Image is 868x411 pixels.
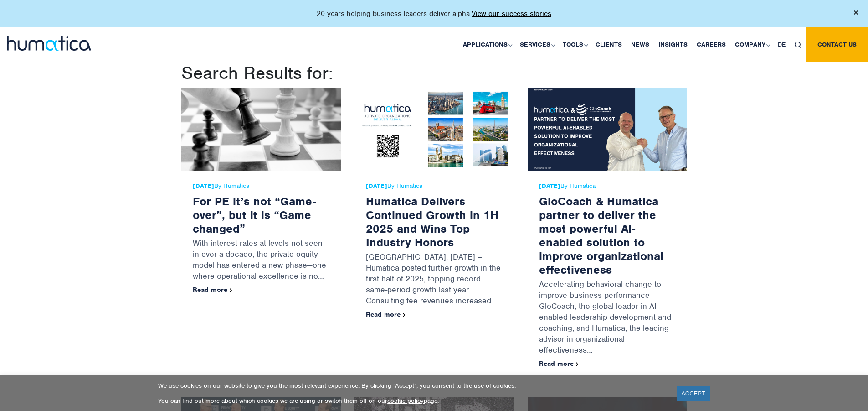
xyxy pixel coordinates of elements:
a: Company [730,27,773,62]
p: [GEOGRAPHIC_DATA], [DATE] – Humatica posted further growth in the first half of 2025, topping rec... [366,249,503,311]
a: Read more [539,359,579,368]
span: By Humatica [366,182,503,190]
a: Applications [458,27,515,62]
strong: [DATE] [539,182,560,190]
img: arrowicon [576,362,579,366]
img: For PE it’s not “Game-over”, but it is “Game changed” [181,88,341,171]
a: Humatica Delivers Continued Growth in 1H 2025 and Wins Top Industry Honors [366,194,498,250]
strong: [DATE] [193,182,214,190]
strong: [DATE] [366,182,387,190]
a: News [627,27,654,62]
a: cookie policy [387,397,424,405]
img: arrowicon [230,288,232,292]
a: Tools [558,27,591,62]
h1: Search Results for: [181,62,687,84]
a: GloCoach & Humatica partner to deliver the most powerful AI-enabled solution to improve organizat... [539,194,663,277]
p: We use cookies on our website to give you the most relevant experience. By clicking “Accept”, you... [158,382,665,390]
p: With interest rates at levels not seen in over a decade, the private equity model has entered a n... [193,235,329,286]
span: By Humatica [193,182,329,190]
span: By Humatica [539,182,676,190]
a: Insights [654,27,692,62]
a: Read more [193,286,232,294]
a: ACCEPT [677,386,710,401]
p: You can find out more about which cookies we are using or switch them off on our page. [158,397,665,405]
img: arrowicon [403,313,406,317]
a: DE [773,27,790,62]
p: 20 years helping business leaders deliver alpha. [317,9,551,18]
img: search_icon [795,42,801,48]
a: Services [515,27,558,62]
a: Careers [692,27,730,62]
img: Humatica Delivers Continued Growth in 1H 2025 and Wins Top Industry Honors [354,88,514,171]
a: For PE it’s not “Game-over”, but it is “Game changed” [193,194,316,236]
a: Read more [366,310,406,318]
span: DE [778,41,786,48]
img: logo [7,36,91,51]
a: Clients [591,27,627,62]
a: View our success stories [472,9,551,18]
a: Contact us [806,27,868,62]
img: GloCoach & Humatica partner to deliver the most powerful AI-enabled solution to improve organizat... [528,88,687,171]
p: Accelerating behavioral change to improve business performance GloCoach, the global leader in AI-... [539,276,676,360]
